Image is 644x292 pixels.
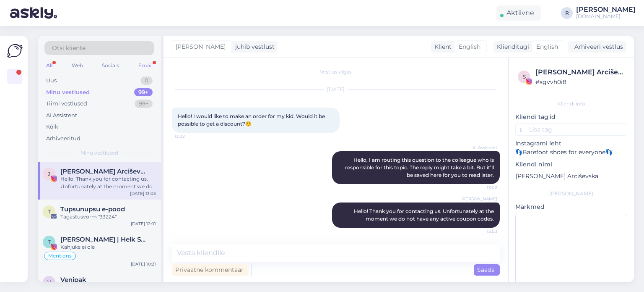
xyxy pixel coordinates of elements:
[48,239,51,245] span: T
[131,221,156,227] div: [DATE] 12:01
[459,42,480,51] span: English
[174,133,206,139] span: 13:02
[48,208,51,215] span: T
[515,160,627,169] p: Kliendi nimi
[515,100,627,108] div: Kliendi info
[70,60,85,71] div: Web
[461,196,497,202] span: [PERSON_NAME]
[523,74,526,80] span: s
[52,44,86,53] span: Otsi kliente
[46,76,57,85] div: Uus
[345,157,495,178] span: Hello, I am routing this question to the colleague who is responsible for this topic. The reply m...
[576,6,639,20] a: [PERSON_NAME][DOMAIN_NAME]
[232,42,275,51] div: juhib vestlust
[354,208,495,222] span: Hello! Thank you for contacting us. Unfortunately at the moment we do not have any active coupon ...
[477,266,496,274] span: Saada
[60,168,148,175] span: Justina Arciševska
[48,253,72,258] span: Mentions
[172,68,500,76] div: Vestlus algas
[137,60,154,71] div: Email
[496,5,541,21] div: Aktiivne
[172,86,500,93] div: [DATE]
[466,184,497,191] span: 13:02
[47,279,51,285] span: V
[178,113,326,127] span: Hello! I would like to make an order for my kid. Would it be possible to get a discount?☺️
[134,88,153,97] div: 99+
[466,228,497,234] span: 13:03
[60,236,148,243] span: Teele | Helk Stuudio
[176,42,226,51] span: [PERSON_NAME]
[515,113,627,121] p: Kliendi tag'id
[515,139,627,148] p: Instagrami leht
[46,123,58,131] div: Kõik
[60,205,125,213] span: Tupsunupsu e-pood
[536,42,558,51] span: English
[561,7,573,19] div: R
[48,171,50,177] span: J
[44,60,54,71] div: All
[535,77,625,87] div: # sgvvh0i8
[60,175,156,190] div: Hello! Thank you for contacting us. Unfortunately at the moment we do not have any active coupon ...
[515,123,627,136] input: Lisa tag
[60,213,156,221] div: Tagastusvorm "33224"
[431,42,452,51] div: Klient
[46,111,77,120] div: AI Assistent
[516,173,623,179] input: Lisa nimi
[493,42,529,51] div: Klienditugi
[80,149,118,157] span: Minu vestlused
[140,76,153,85] div: 0
[172,264,249,276] div: Privaatne kommentaar
[515,190,627,197] div: [PERSON_NAME]
[100,60,121,71] div: Socials
[131,261,156,267] div: [DATE] 10:21
[515,203,627,211] p: Märkmed
[515,148,627,157] p: 👣Barefoot shoes for everyone👣
[576,13,636,20] div: [DOMAIN_NAME]
[60,276,86,284] span: Venipak
[46,88,90,97] div: Minu vestlused
[466,145,497,151] span: AI Assistent
[46,100,87,108] div: Tiimi vestlused
[60,243,156,251] div: Kahjuks ei ole
[568,41,626,53] div: Arhiveeri vestlus
[130,190,156,197] div: [DATE] 13:03
[46,134,80,143] div: Arhiveeritud
[7,43,23,59] img: Askly Logo
[535,67,625,77] div: [PERSON_NAME] Arciševska
[576,6,636,13] div: [PERSON_NAME]
[135,100,153,108] div: 99+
